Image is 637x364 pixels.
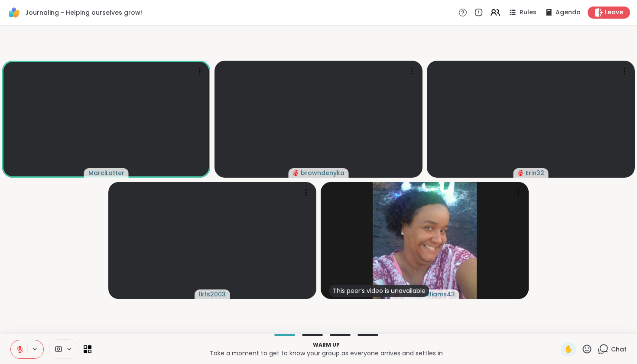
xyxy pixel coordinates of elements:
[97,341,556,349] p: Warm up
[88,169,124,177] span: MarciLotter
[7,5,22,20] img: ShareWell Logomark
[605,8,623,17] span: Leave
[520,8,536,17] span: Rules
[293,170,299,176] span: audio-muted
[518,170,524,176] span: audio-muted
[564,344,573,354] span: ✋
[301,169,344,177] span: browndenyka
[329,285,429,297] div: This peer’s video is unavailable
[556,8,581,17] span: Agenda
[97,349,556,357] p: Take a moment to get to know your group as everyone arrives and settles in
[373,182,477,299] img: nicolewilliams43
[403,290,455,299] span: nicolewilliams43
[199,290,226,299] span: lkfs2003
[611,345,627,354] span: Chat
[25,8,142,17] span: Journaling - Helping ourselves grow!
[526,169,544,177] span: Erin32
